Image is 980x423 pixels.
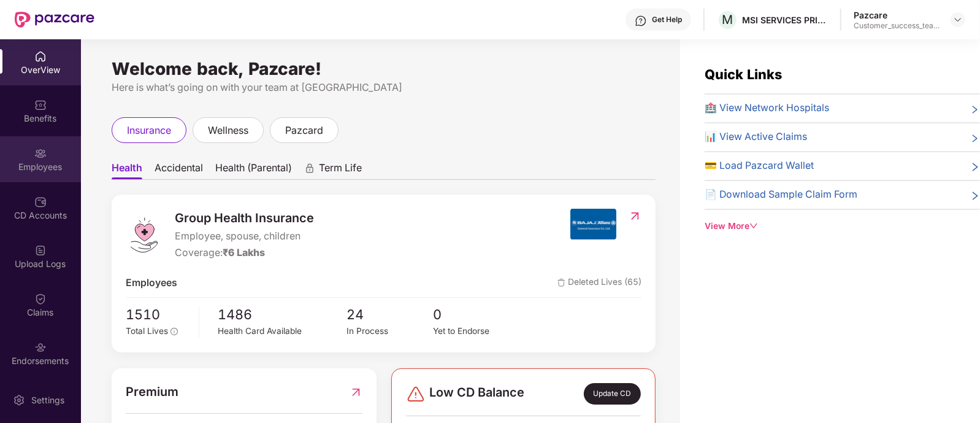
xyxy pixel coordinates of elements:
[215,161,292,179] span: Health (Parental)
[126,276,177,291] span: Employees
[112,64,656,74] div: Welcome back, Pazcare!
[970,161,980,174] span: right
[433,304,519,325] span: 0
[175,229,314,244] span: Employee, spouse, children
[155,161,203,179] span: Accidental
[557,279,565,287] img: deleteIcon
[223,247,265,258] span: ₹6 Lakhs
[112,161,142,179] span: Health
[175,246,314,261] div: Coverage:
[126,382,178,402] span: Premium
[854,9,940,21] div: Pazcare
[406,384,426,404] img: svg+xml;base64,PHN2ZyBpZD0iRGFuZ2VyLTMyeDMyIiB4bWxucz0iaHR0cDovL3d3dy53My5vcmcvMjAwMC9zdmciIHdpZH...
[34,196,47,208] img: svg+xml;base64,PHN2ZyBpZD0iQ0RfQWNjb3VudHMiIGRhdGEtbmFtZT0iQ0QgQWNjb3VudHMiIHhtbG5zPSJodHRwOi8vd3...
[126,217,163,254] img: logo
[705,66,782,82] span: Quick Links
[218,325,346,338] div: Health Card Available
[749,222,758,230] span: down
[34,99,47,111] img: svg+xml;base64,PHN2ZyBpZD0iQmVuZWZpdHMiIHhtbG5zPSJodHRwOi8vd3d3LnczLm9yZy8yMDAwL3N2ZyIgd2lkdGg9Ij...
[34,50,47,63] img: svg+xml;base64,PHN2ZyBpZD0iSG9tZSIgeG1sbnM9Imh0dHA6Ly93d3cudzMub3JnLzIwMDAvc3ZnIiB3aWR0aD0iMjAiIG...
[34,341,47,354] img: svg+xml;base64,PHN2ZyBpZD0iRW5kb3JzZW1lbnRzIiB4bWxucz0iaHR0cDovL3d3dy53My5vcmcvMjAwMC9zdmciIHdpZH...
[970,103,980,116] span: right
[970,132,980,145] span: right
[319,161,362,179] span: Term Life
[350,382,362,402] img: RedirectIcon
[112,80,656,95] div: Here is what’s going on with your team at [GEOGRAPHIC_DATA]
[722,12,733,27] span: M
[34,244,47,257] img: svg+xml;base64,PHN2ZyBpZD0iVXBsb2FkX0xvZ3MiIGRhdGEtbmFtZT0iVXBsb2FkIExvZ3MiIHhtbG5zPSJodHRwOi8vd3...
[705,220,980,233] div: View More
[584,383,641,404] div: Update CD
[429,383,524,404] span: Low CD Balance
[970,190,980,203] span: right
[347,304,433,325] span: 24
[347,325,433,338] div: In Process
[629,210,641,222] img: RedirectIcon
[15,12,94,28] img: New Pazcare Logo
[34,147,47,160] img: svg+xml;base64,PHN2ZyBpZD0iRW1wbG95ZWVzIiB4bWxucz0iaHR0cDovL3d3dy53My5vcmcvMjAwMC9zdmciIHdpZHRoPS...
[13,394,25,406] img: svg+xml;base64,PHN2ZyBpZD0iU2V0dGluZy0yMHgyMCIgeG1sbnM9Imh0dHA6Ly93d3cudzMub3JnLzIwMDAvc3ZnIiB3aW...
[854,21,940,31] div: Customer_success_team_lead
[175,209,314,228] span: Group Health Insurance
[742,14,828,26] div: MSI SERVICES PRIVATE LIMITED
[557,276,641,291] span: Deleted Lives (65)
[433,325,519,338] div: Yet to Endorse
[170,328,178,335] span: info-circle
[570,209,616,239] img: insurerIcon
[705,101,829,116] span: 🏥 View Network Hospitals
[705,158,814,174] span: 💳 Load Pazcard Wallet
[705,130,807,145] span: 📊 View Active Claims
[126,326,168,336] span: Total Lives
[28,394,68,406] div: Settings
[304,163,315,174] div: animation
[652,15,682,25] div: Get Help
[285,123,323,138] span: pazcard
[635,15,647,27] img: svg+xml;base64,PHN2ZyBpZD0iSGVscC0zMngzMiIgeG1sbnM9Imh0dHA6Ly93d3cudzMub3JnLzIwMDAvc3ZnIiB3aWR0aD...
[218,304,346,325] span: 1486
[127,123,171,138] span: insurance
[208,123,248,138] span: wellness
[126,304,190,325] span: 1510
[953,15,963,25] img: svg+xml;base64,PHN2ZyBpZD0iRHJvcGRvd24tMzJ4MzIiIHhtbG5zPSJodHRwOi8vd3d3LnczLm9yZy8yMDAwL3N2ZyIgd2...
[705,187,857,203] span: 📄 Download Sample Claim Form
[34,293,47,305] img: svg+xml;base64,PHN2ZyBpZD0iQ2xhaW0iIHhtbG5zPSJodHRwOi8vd3d3LnczLm9yZy8yMDAwL3N2ZyIgd2lkdGg9IjIwIi...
